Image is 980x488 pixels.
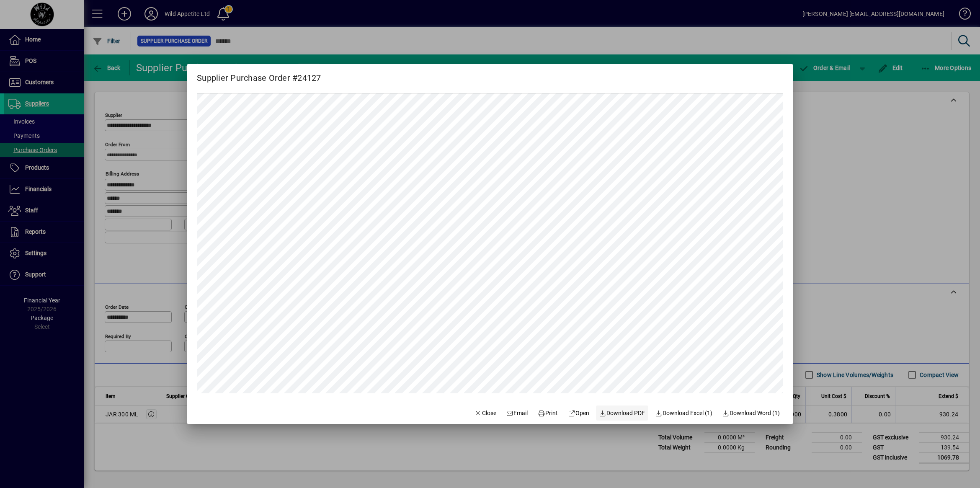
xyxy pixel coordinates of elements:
span: Download PDF [599,409,645,418]
span: Close [475,409,496,418]
a: Download PDF [596,405,649,421]
a: Open [565,405,593,421]
h2: Supplier Purchase Order #24127 [187,64,331,85]
span: Open [568,409,589,418]
button: Download Word (1) [719,405,784,421]
button: Email [503,405,531,421]
span: Download Excel (1) [655,409,712,418]
span: Email [506,409,528,418]
button: Print [534,405,561,421]
span: Download Word (1) [722,409,780,418]
button: Close [471,405,500,421]
span: Print [538,409,558,418]
button: Download Excel (1) [652,405,716,421]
